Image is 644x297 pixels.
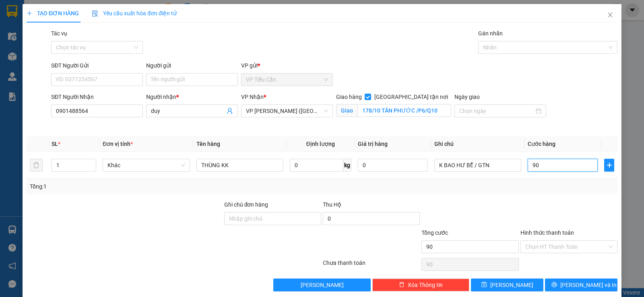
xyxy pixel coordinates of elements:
div: Người gửi [146,61,238,70]
span: Tổng cước [421,229,448,236]
span: Thu Hộ [323,201,341,208]
span: plus [605,162,614,168]
span: Tên hàng [196,141,220,147]
span: Định lượng [306,141,335,147]
span: close [607,12,613,18]
span: Giao hàng [336,94,362,100]
img: icon [92,10,98,17]
label: Tác vụ [51,30,67,37]
span: Đơn vị tính [103,141,133,147]
span: Giá trị hàng [358,141,388,147]
span: save [481,282,487,288]
span: [PERSON_NAME] [490,281,533,289]
button: printer[PERSON_NAME] và In [545,279,617,291]
span: TẠO ĐƠN HÀNG [27,10,79,16]
span: Xóa Thông tin [408,281,443,289]
span: VP Tiểu Cần [246,74,328,86]
span: printer [551,282,557,288]
th: Ghi chú [431,136,524,152]
input: 0 [358,159,428,172]
div: SĐT Người Nhận [51,92,143,101]
label: Ghi chú đơn hàng [224,201,268,208]
label: Hình thức thanh toán [520,229,574,236]
button: [PERSON_NAME] [273,279,370,291]
input: VD: Bàn, Ghế [196,159,283,172]
label: Gán nhãn [478,30,503,37]
span: Yêu cầu xuất hóa đơn điện tử [92,10,177,16]
span: delete [399,282,405,288]
button: save[PERSON_NAME] [471,279,543,291]
input: Ghi chú đơn hàng [224,212,321,225]
div: Người nhận [146,92,238,101]
button: delete [30,159,43,172]
span: plus [27,10,32,16]
div: Tổng: 1 [30,182,249,191]
div: SĐT Người Gửi [51,61,143,70]
div: Chưa thanh toán [322,258,421,272]
div: VP gửi [241,61,333,70]
span: Cước hàng [528,141,555,147]
span: VP Trần Phú (Hàng) [246,105,328,117]
span: Khác [107,159,185,171]
button: Close [599,4,621,27]
span: Giao [336,104,357,117]
span: VP Nhận [241,94,264,100]
span: kg [343,159,351,172]
span: [PERSON_NAME] và In [560,281,617,289]
span: [GEOGRAPHIC_DATA] tận nơi [371,92,451,101]
span: user-add [227,108,233,114]
input: Ngày giao [459,107,534,115]
input: Giao tận nơi [357,104,452,117]
input: Ghi Chú [434,159,521,172]
button: deleteXóa Thông tin [372,279,469,291]
span: [PERSON_NAME] [301,281,344,289]
label: Ngày giao [454,94,480,100]
button: plus [604,159,614,172]
span: SL [52,141,58,147]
